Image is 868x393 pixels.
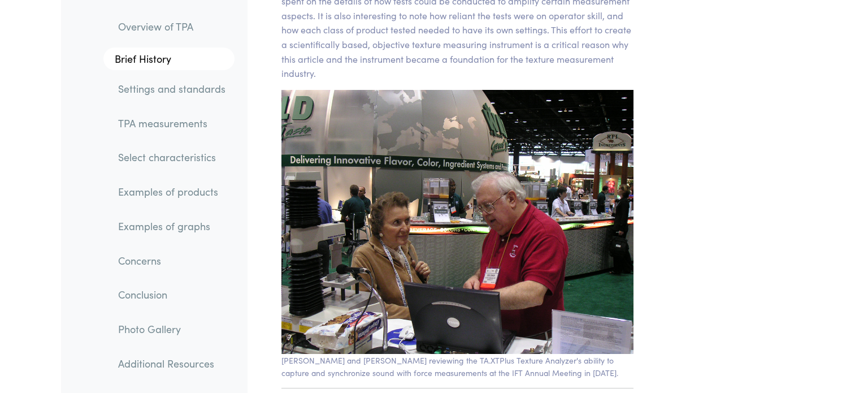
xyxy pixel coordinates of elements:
[109,14,235,40] a: Overview of TPA
[109,213,235,239] a: Examples of graphs
[109,110,235,136] a: TPA measurements
[109,351,235,377] a: Additional Resources
[281,90,633,354] img: tpa_boine_and_alina_at_ift2003.jpg
[109,316,235,342] a: Photo Gallery
[109,282,235,308] a: Conclusion
[109,248,235,274] a: Concerns
[109,145,235,171] a: Select characteristics
[109,76,235,102] a: Settings and standards
[109,179,235,205] a: Examples of products
[103,48,235,71] a: Brief History
[281,354,633,379] p: [PERSON_NAME] and [PERSON_NAME] reviewing the TA.XTPlus Texture Analyzer's ability to capture and...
